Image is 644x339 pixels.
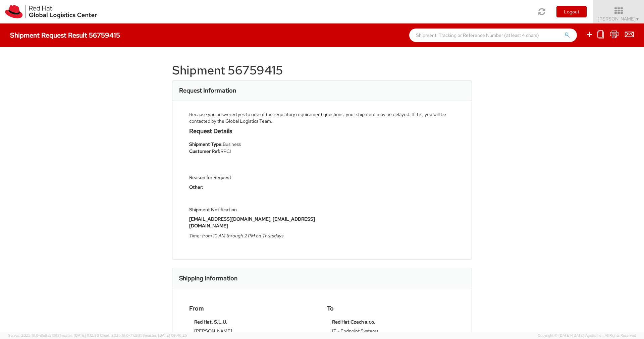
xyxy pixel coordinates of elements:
[327,305,455,312] h4: To
[145,333,187,338] span: master, [DATE] 09:46:25
[172,64,472,77] h1: Shipment 56759415
[409,29,577,42] input: Shipment, Tracking or Reference Number (at least 4 chars)
[189,141,223,147] strong: Shipment Type:
[194,319,227,325] strong: Red Hat, S.L.U.
[189,233,283,239] i: Time: from 10 AM through 2 PM on Thursdays
[189,148,220,154] strong: Customer Ref:
[10,32,120,39] h4: Shipment Request Result 56759415
[189,305,317,312] h4: From
[179,275,237,282] h3: Shipping Information
[100,333,187,338] span: Client: 2025.18.0-71d3358
[332,328,450,337] td: IT - Endpoint Systems
[179,87,236,94] h3: Request Information
[556,6,587,17] button: Logout
[189,141,317,148] li: Business
[61,333,99,338] span: master, [DATE] 11:12:30
[5,5,97,18] img: rh-logistics-00dfa346123c4ec078e1.svg
[538,333,636,338] span: Copyright © [DATE]-[DATE] Agistix Inc., All Rights Reserved
[189,216,315,229] strong: [EMAIL_ADDRESS][DOMAIN_NAME], [EMAIL_ADDRESS][DOMAIN_NAME]
[189,175,317,180] h5: Reason for Request
[636,16,640,22] span: ▼
[194,328,312,337] td: [PERSON_NAME]
[189,148,317,155] li: RPCI
[189,111,455,124] div: Because you answered yes to one of the regulatory requirement questions, your shipment may be del...
[8,333,99,338] span: Server: 2025.18.0-d1e9a510831
[189,207,317,212] h5: Shipment Notification
[332,319,375,325] strong: Red Hat Czech s.r.o.
[598,16,640,22] span: [PERSON_NAME]
[189,184,203,190] strong: Other:
[189,128,317,134] h4: Request Details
